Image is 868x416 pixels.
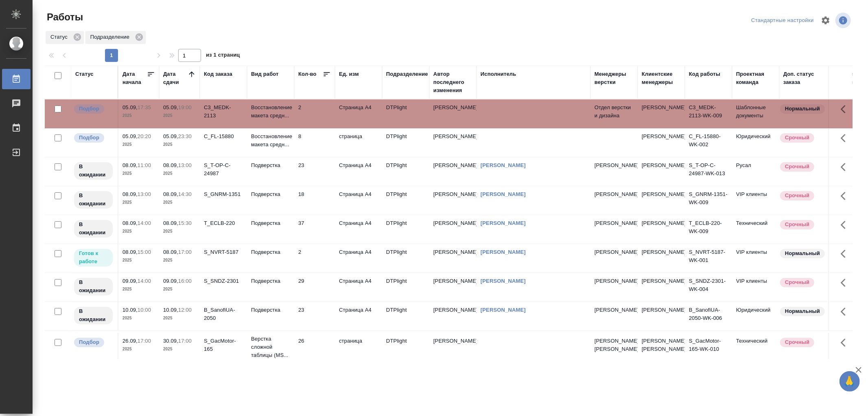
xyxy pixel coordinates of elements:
p: В ожидании [79,191,108,208]
td: [PERSON_NAME] [638,128,685,157]
div: S_T-OP-C-24987 [204,161,243,178]
p: 12:00 [178,307,192,313]
td: Страница А4 [335,302,382,330]
div: Менеджеры верстки [595,70,634,86]
td: Страница А4 [335,273,382,302]
td: [PERSON_NAME] [429,128,477,157]
td: [PERSON_NAME] [638,99,685,128]
div: S_GNRM-1351 [204,190,243,198]
p: 16:00 [178,278,192,284]
p: 13:00 [178,162,192,168]
p: В ожидании [79,220,108,237]
p: Нормальный [785,105,820,113]
p: 17:00 [178,249,192,255]
td: Технический [732,333,779,361]
p: В ожидании [79,163,108,179]
p: 05.09, [163,104,178,110]
p: Подверстка [251,161,290,169]
td: [PERSON_NAME] [429,273,477,302]
p: Срочный [785,163,809,171]
p: 2025 [122,198,155,207]
p: 10.09, [122,307,138,313]
td: [PERSON_NAME] [429,186,477,215]
p: 09.09, [163,278,178,284]
span: 🙏 [843,373,857,390]
p: 17:00 [138,338,151,344]
p: Подбор [79,105,99,113]
p: 13:00 [138,191,151,197]
td: 26 [294,333,335,361]
td: S_GacMotor-165-WK-010 [685,333,732,361]
p: 20:20 [138,133,151,139]
div: Исполнитель назначен, приступать к работе пока рано [73,190,114,209]
div: Клиентские менеджеры [642,70,681,86]
p: 08.09, [163,191,178,197]
p: 23:30 [178,133,192,139]
p: 2025 [122,345,155,353]
td: [PERSON_NAME] [638,302,685,330]
p: 10:00 [138,307,151,313]
div: Можно подбирать исполнителей [73,132,114,143]
td: [PERSON_NAME] [429,244,477,273]
p: Срочный [785,220,809,229]
p: [PERSON_NAME] [595,161,634,169]
td: [PERSON_NAME] [638,273,685,302]
a: [PERSON_NAME] [481,191,526,197]
td: 2 [294,244,335,273]
div: Подразделение [386,70,428,78]
p: 2025 [163,314,196,322]
p: 05.09, [163,133,178,139]
td: DTPlight [382,99,429,128]
div: Исполнитель может приступить к работе [73,248,114,267]
p: [PERSON_NAME] [595,190,634,198]
td: [PERSON_NAME] [638,186,685,215]
p: Срочный [785,134,809,142]
p: Срочный [785,278,809,286]
p: Нормальный [785,249,820,258]
p: [PERSON_NAME] [595,277,634,285]
td: C_FL-15880-WK-002 [685,128,732,157]
td: 8 [294,128,335,157]
td: VIP клиенты [732,244,779,273]
p: 08.09, [122,220,138,226]
td: Юридический [732,302,779,330]
div: Исполнитель назначен, приступать к работе пока рано [73,277,114,296]
a: [PERSON_NAME] [481,220,526,226]
td: 37 [294,215,335,244]
a: [PERSON_NAME] [481,162,526,168]
div: C_FL-15880 [204,132,243,141]
td: 23 [294,157,335,186]
p: 2025 [122,112,155,120]
div: Исполнитель назначен, приступать к работе пока рано [73,219,114,238]
td: [PERSON_NAME], [PERSON_NAME] [638,333,685,361]
button: Здесь прячутся важные кнопки [836,157,855,177]
p: 2025 [122,169,155,178]
td: DTPlight [382,157,429,186]
p: Подразделение [90,33,132,41]
p: В ожидании [79,307,108,324]
button: Здесь прячутся важные кнопки [836,215,855,235]
td: 2 [294,99,335,128]
td: Шаблонные документы [732,99,779,128]
p: 08.09, [163,220,178,226]
p: В ожидании [79,278,108,295]
p: 15:30 [178,220,192,226]
td: Страница А4 [335,244,382,273]
td: 23 [294,302,335,330]
div: Доп. статус заказа [783,70,826,86]
p: [PERSON_NAME] [595,219,634,227]
p: Срочный [785,338,809,346]
p: 11:00 [138,162,151,168]
p: 2025 [163,141,196,149]
button: Здесь прячутся важные кнопки [836,128,855,148]
p: 2025 [163,112,196,120]
div: Исполнитель назначен, приступать к работе пока рано [73,306,114,325]
span: Настроить таблицу [816,11,835,30]
div: T_ECLB-220 [204,219,243,227]
p: Подверстка [251,190,290,198]
div: S_SNDZ-2301 [204,277,243,285]
td: T_ECLB-220-WK-009 [685,215,732,244]
p: 15:00 [138,249,151,255]
td: [PERSON_NAME] [638,215,685,244]
td: VIP клиенты [732,273,779,302]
